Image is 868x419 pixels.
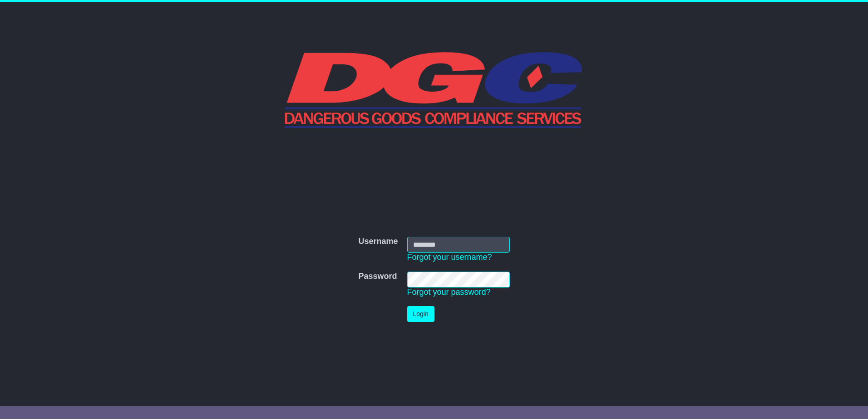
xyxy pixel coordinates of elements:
label: Password [358,272,397,282]
button: Login [407,306,434,322]
a: Forgot your username? [407,253,492,262]
a: Forgot your password? [407,287,491,297]
label: Username [358,237,398,247]
img: DGC QLD [285,51,583,128]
